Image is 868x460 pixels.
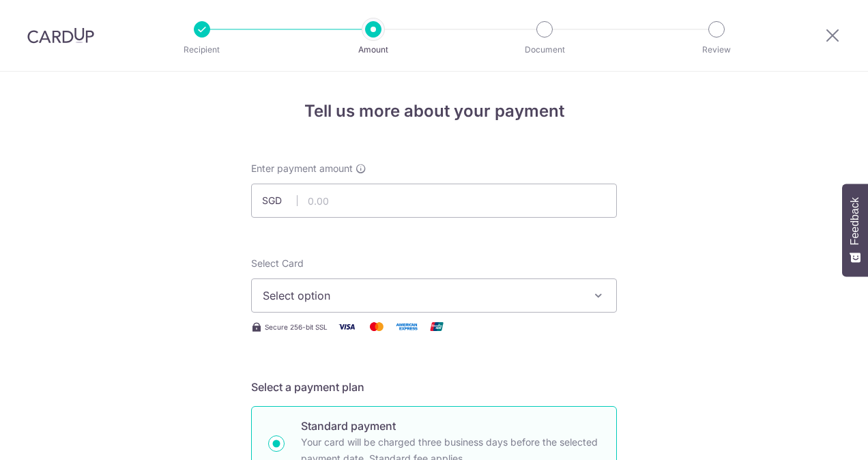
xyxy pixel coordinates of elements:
[151,43,252,57] p: Recipient
[251,278,617,313] button: Select option
[251,162,353,175] span: Enter payment amount
[494,43,595,57] p: Document
[265,321,328,332] span: Secure 256-bit SSL
[301,418,600,434] p: Standard payment
[849,197,861,245] span: Feedback
[423,318,450,335] img: Union Pay
[842,184,868,276] button: Feedback - Show survey
[333,318,360,335] img: Visa
[251,257,304,269] span: translation missing: en.payables.payment_networks.credit_card.summary.labels.select_card
[27,27,94,44] img: CardUp
[251,99,617,124] h4: Tell us more about your payment
[393,318,420,335] img: American Express
[262,194,298,207] span: SGD
[781,419,854,453] iframe: Opens a widget where you can find more information
[263,287,581,304] span: Select option
[363,318,390,335] img: Mastercard
[251,379,617,395] h5: Select a payment plan
[251,184,617,218] input: 0.00
[323,43,424,57] p: Amount
[666,43,767,57] p: Review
